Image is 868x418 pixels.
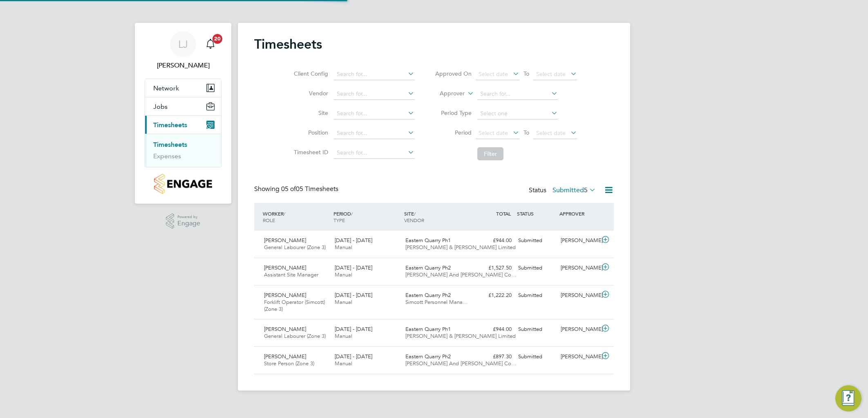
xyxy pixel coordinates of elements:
[154,174,212,194] img: countryside-properties-logo-retina.png
[472,234,515,247] div: £944.00
[335,244,352,251] span: Manual
[264,244,326,251] span: General Labourer (Zone 3)
[557,350,600,364] div: [PERSON_NAME]
[335,264,372,271] span: [DATE] - [DATE]
[334,128,414,139] input: Search for...
[166,213,201,229] a: Powered byEngage
[334,69,414,80] input: Search for...
[351,210,353,217] span: /
[496,210,511,217] span: TOTAL
[521,127,532,138] span: To
[435,109,472,117] label: Period Type
[553,186,596,194] label: Submitted
[145,116,221,134] button: Timesheets
[405,237,451,244] span: Eastern Quarry Ph1
[284,210,285,217] span: /
[402,206,473,227] div: SITE
[557,289,600,302] div: [PERSON_NAME]
[135,23,231,204] nav: Main navigation
[584,186,588,194] span: 5
[291,90,328,97] label: Vendor
[291,109,328,117] label: Site
[264,353,306,360] span: [PERSON_NAME]
[153,84,179,92] span: Network
[472,261,515,275] div: £1,527.50
[335,353,372,360] span: [DATE] - [DATE]
[145,174,221,194] a: Go to home page
[145,97,221,115] button: Jobs
[405,271,517,278] span: [PERSON_NAME] And [PERSON_NAME] Co…
[153,152,181,160] a: Expenses
[335,326,372,333] span: [DATE] - [DATE]
[557,206,600,221] div: APPROVER
[145,134,221,167] div: Timesheets
[261,206,331,227] div: WORKER
[254,185,340,193] div: Showing
[177,220,200,227] span: Engage
[153,141,187,148] a: Timesheets
[145,79,221,97] button: Network
[153,103,168,110] span: Jobs
[145,61,221,70] span: Lewis Jenner
[515,206,557,221] div: STATUS
[472,323,515,336] div: £944.00
[405,264,451,271] span: Eastern Quarry Ph2
[521,68,532,79] span: To
[264,299,325,312] span: Forklift Operator (Simcott) (Zone 3)
[334,88,414,100] input: Search for...
[335,292,372,299] span: [DATE] - [DATE]
[281,185,296,193] span: 05 of
[213,34,222,44] span: 20
[264,333,326,339] span: General Labourer (Zone 3)
[264,271,318,278] span: Assistant Site Manager
[334,108,414,119] input: Search for...
[335,333,352,339] span: Manual
[472,350,515,364] div: £897.30
[557,234,600,247] div: [PERSON_NAME]
[264,360,314,367] span: Store Person (Zone 3)
[263,217,275,223] span: ROLE
[178,39,188,49] span: LJ
[264,237,306,244] span: [PERSON_NAME]
[479,70,508,78] span: Select date
[335,299,352,306] span: Manual
[435,129,472,136] label: Period
[405,299,468,306] span: Simcott Personnel Mana…
[177,213,200,220] span: Powered by
[291,70,328,77] label: Client Config
[335,271,352,278] span: Manual
[334,147,414,159] input: Search for...
[291,148,328,156] label: Timesheet ID
[291,129,328,136] label: Position
[435,70,472,77] label: Approved On
[405,333,516,339] span: [PERSON_NAME] & [PERSON_NAME] Limited
[333,217,345,223] span: TYPE
[557,323,600,336] div: [PERSON_NAME]
[479,129,508,137] span: Select date
[264,326,306,333] span: [PERSON_NAME]
[405,353,451,360] span: Eastern Quarry Ph2
[835,385,861,411] button: Engage Resource Center
[404,217,424,223] span: VENDOR
[515,234,557,247] div: Submitted
[405,244,516,251] span: [PERSON_NAME] & [PERSON_NAME] Limited
[477,108,558,119] input: Select one
[477,147,503,160] button: Filter
[557,261,600,275] div: [PERSON_NAME]
[536,70,566,78] span: Select date
[254,36,322,52] h2: Timesheets
[405,292,451,299] span: Eastern Quarry Ph2
[529,185,597,196] div: Status
[477,88,558,100] input: Search for...
[264,264,306,271] span: [PERSON_NAME]
[331,206,402,227] div: PERIOD
[202,31,219,57] a: 20
[335,360,352,367] span: Manual
[405,360,517,367] span: [PERSON_NAME] And [PERSON_NAME] Co…
[515,323,557,336] div: Submitted
[405,326,451,333] span: Eastern Quarry Ph1
[428,90,465,98] label: Approver
[515,261,557,275] div: Submitted
[153,121,187,129] span: Timesheets
[472,289,515,302] div: £1,222.20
